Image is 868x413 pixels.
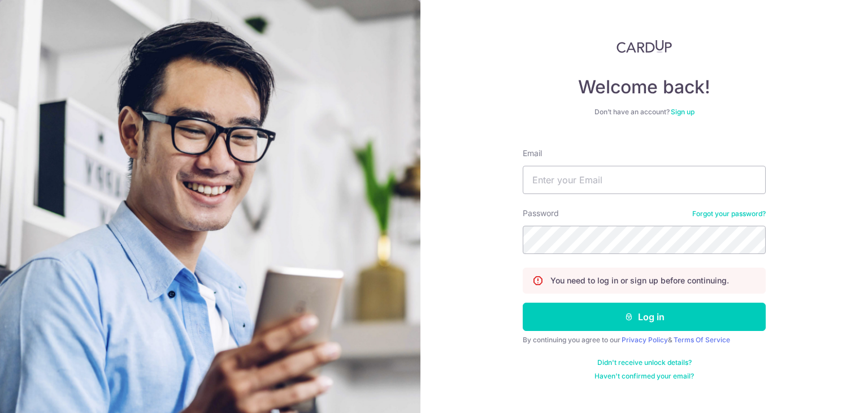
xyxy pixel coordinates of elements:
[523,148,542,159] label: Email
[523,303,766,331] button: Log in
[597,358,692,367] a: Didn't receive unlock details?
[692,209,766,218] a: Forgot your password?
[674,335,730,344] a: Terms Of Service
[671,107,695,116] a: Sign up
[622,335,668,344] a: Privacy Policy
[523,107,766,117] div: Don’t have an account?
[617,40,672,53] img: CardUp Logo
[523,208,559,219] label: Password
[523,335,766,345] div: By continuing you agree to our &
[523,76,766,98] h4: Welcome back!
[594,372,694,381] a: Haven't confirmed your email?
[550,275,729,286] p: You need to log in or sign up before continuing.
[523,166,766,194] input: Enter your Email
